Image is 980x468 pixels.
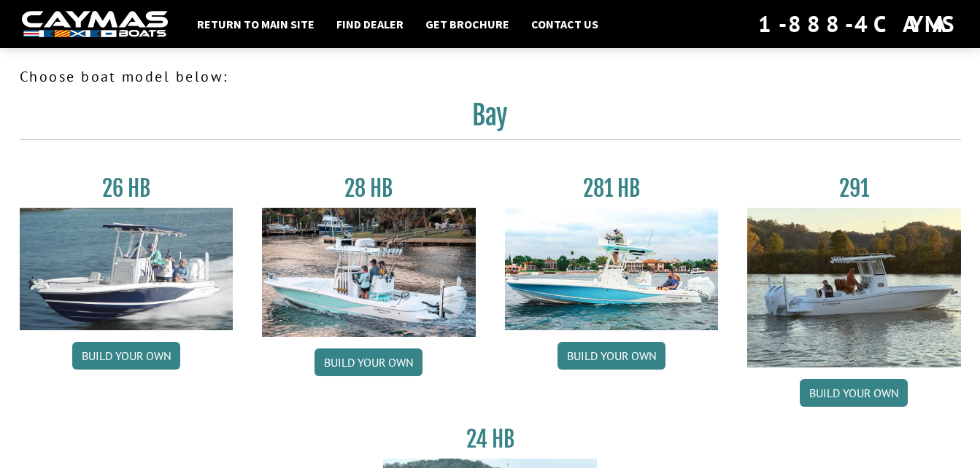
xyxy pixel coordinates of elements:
[329,15,411,34] a: Find Dealer
[383,426,597,453] h3: 24 HB
[505,175,719,202] h3: 281 HB
[20,66,961,87] p: Choose boat model below:
[758,8,958,40] div: 1-888-4CAYMAS
[262,208,476,337] img: 28_hb_thumbnail_for_caymas_connect.jpg
[20,208,234,330] img: 26_new_photo_resized.jpg
[557,342,665,370] a: Build your own
[20,99,961,140] h2: Bay
[262,175,476,202] h3: 28 HB
[72,342,180,370] a: Build your own
[20,175,234,202] h3: 26 HB
[800,379,908,407] a: Build your own
[524,15,606,34] a: Contact Us
[418,15,517,34] a: Get Brochure
[747,175,961,202] h3: 291
[505,208,719,330] img: 28-hb-twin.jpg
[315,348,423,376] a: Build your own
[190,15,322,34] a: Return to main site
[747,208,961,367] img: 291_Thumbnail.jpg
[22,11,168,38] img: white-logo-c9c8dbefe5ff5ceceb0f0178aa75bf4bb51f6bca0971e226c86eb53dfe498488.png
